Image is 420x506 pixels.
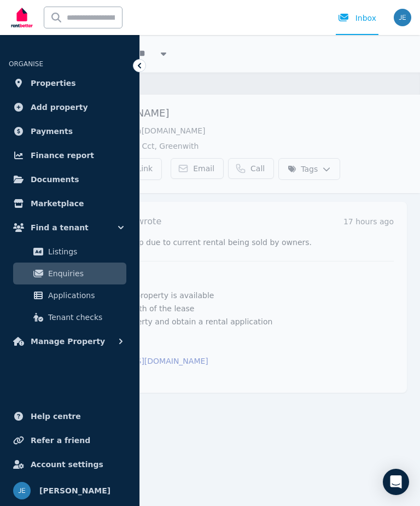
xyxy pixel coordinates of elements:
[9,72,131,94] a: Properties
[288,164,318,175] span: Tags
[13,263,126,284] a: Enquiries
[9,217,131,239] button: Find a tenant
[31,173,79,186] span: Documents
[31,434,90,447] span: Refer a friend
[13,306,126,328] a: Tenant checks
[9,168,131,190] a: Documents
[31,410,81,423] span: Help centre
[338,13,376,24] div: Inbox
[61,340,394,351] h4: Contact details:
[74,316,394,327] li: Inspect the property and obtain a rental application
[278,158,340,180] button: Tags
[101,141,411,152] span: 20 Silcock Cct, Greenwith
[394,9,411,26] img: Joe Egyud
[343,217,394,226] time: 17 hours ago
[31,221,89,234] span: Find a tenant
[9,429,131,451] a: Refer a friend
[171,158,224,179] a: Email
[31,458,103,471] span: Account settings
[48,311,122,324] span: Tenant checks
[31,101,88,114] span: Add property
[48,289,122,302] span: Applications
[61,237,394,248] pre: looking to move asap due to current rental being sold by owners.
[31,149,94,162] span: Finance report
[9,120,131,142] a: Payments
[9,96,131,118] a: Add property
[31,335,105,348] span: Manage Property
[48,267,122,280] span: Enquiries
[9,405,131,427] a: Help centre
[250,163,265,174] span: Call
[39,484,110,497] span: [PERSON_NAME]
[13,284,126,306] a: Applications
[383,469,409,495] div: Open Intercom Messenger
[74,357,208,365] a: [EMAIL_ADDRESS][DOMAIN_NAME]
[228,158,274,179] a: Call
[31,197,84,210] span: Marketplace
[61,275,394,286] h4: Interested in:
[9,144,131,166] a: Finance report
[74,290,394,301] li: Know when the property is available
[9,4,35,31] img: RentBetter
[31,125,73,138] span: Payments
[13,482,31,499] img: Joe Egyud
[9,453,131,475] a: Account settings
[31,77,76,90] span: Properties
[48,245,122,258] span: Listings
[137,216,161,226] span: wrote
[13,241,126,263] a: Listings
[9,330,131,352] button: Manage Property
[74,303,394,314] li: Find out the length of the lease
[87,106,411,121] h1: [PERSON_NAME]
[193,163,214,174] span: Email
[9,193,131,214] a: Marketplace
[9,60,43,68] span: ORGANISE
[98,125,411,136] span: Enquiry via [DOMAIN_NAME]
